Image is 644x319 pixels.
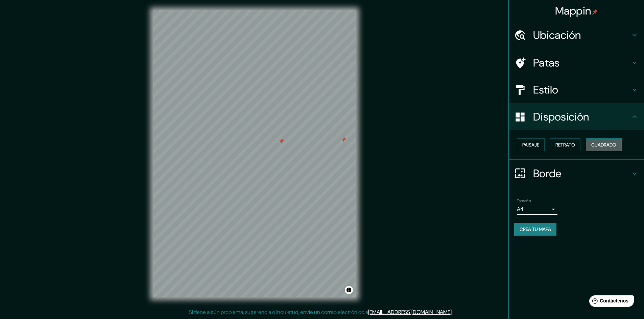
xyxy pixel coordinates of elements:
[509,160,644,187] div: Borde
[533,28,581,42] font: Ubicación
[517,206,524,213] font: A4
[514,223,556,236] button: Crea tu mapa
[368,309,452,316] a: [EMAIL_ADDRESS][DOMAIN_NAME]
[509,49,644,76] div: Patas
[509,76,644,103] div: Estilo
[509,22,644,49] div: Ubicación
[555,4,591,18] font: Mappin
[586,138,622,151] button: Cuadrado
[533,110,589,124] font: Disposición
[520,226,551,232] font: Crea tu mapa
[453,308,454,316] font: .
[555,142,575,148] font: Retrato
[517,138,545,151] button: Paisaje
[522,142,539,148] font: Paisaje
[517,204,557,215] div: A4
[533,166,562,181] font: Borde
[533,56,560,70] font: Patas
[584,293,637,312] iframe: Lanzador de widgets de ayuda
[452,309,453,316] font: .
[591,142,616,148] font: Cuadrado
[454,308,455,316] font: .
[345,286,353,294] button: Activar o desactivar atribución
[517,198,531,204] font: Tamaño
[509,103,644,130] div: Disposición
[189,309,368,316] font: Si tiene algún problema, sugerencia o inquietud, envíe un correo electrónico a
[533,83,558,97] font: Estilo
[153,10,356,297] canvas: Mapa
[550,138,580,151] button: Retrato
[592,9,598,15] img: pin-icon.png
